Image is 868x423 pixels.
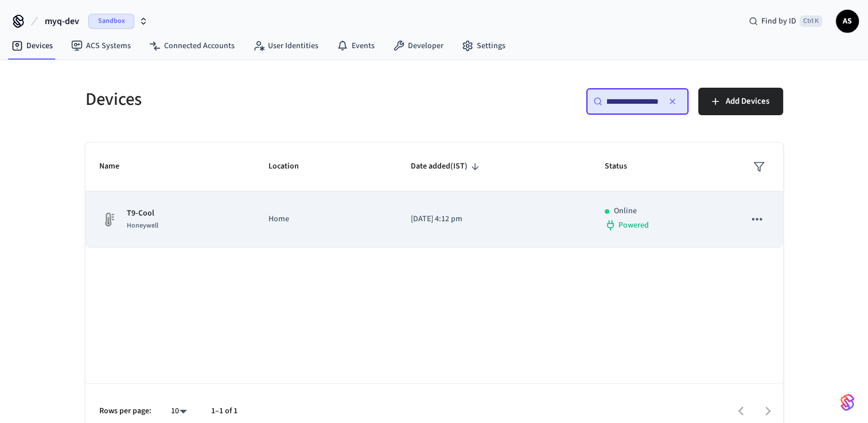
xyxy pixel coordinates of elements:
[618,220,649,231] span: Powered
[837,11,858,32] span: AS
[726,94,769,109] span: Add Devices
[605,158,642,175] span: Status
[411,213,577,225] p: [DATE] 4:12 pm
[453,36,515,56] a: Settings
[45,14,79,28] span: myq-dev
[836,10,859,33] button: AS
[99,210,118,229] img: thermostat_fallback
[268,213,383,225] p: Home
[244,36,328,56] a: User Identities
[384,36,453,56] a: Developer
[800,15,822,27] span: Ctrl K
[840,393,854,412] img: SeamLogoGradient.69752ec5.svg
[739,11,831,32] div: Find by IDCtrl K
[268,158,314,175] span: Location
[62,36,140,56] a: ACS Systems
[614,205,637,217] p: Online
[88,14,134,29] span: Sandbox
[127,221,158,230] span: Honeywell
[127,207,158,220] p: T9-Cool
[99,158,134,175] span: Name
[140,36,244,56] a: Connected Accounts
[411,158,482,175] span: Date added(IST)
[165,403,193,420] div: 10
[99,405,151,417] p: Rows per page:
[211,405,238,417] p: 1–1 of 1
[85,88,427,111] h5: Devices
[698,88,783,115] button: Add Devices
[2,36,62,56] a: Devices
[761,15,796,27] span: Find by ID
[328,36,384,56] a: Events
[85,143,783,248] table: sticky table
